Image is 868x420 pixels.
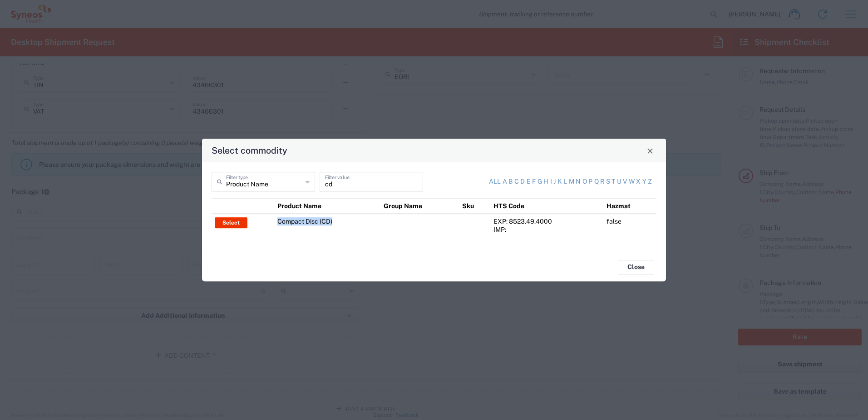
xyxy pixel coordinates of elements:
[569,177,574,186] a: m
[557,177,562,186] a: k
[603,199,656,214] th: Hazmat
[493,225,600,234] div: IMP:
[553,177,556,186] a: j
[603,214,656,237] td: false
[503,177,507,186] a: a
[514,177,519,186] a: c
[563,177,567,186] a: l
[532,177,536,186] a: f
[623,177,627,186] a: v
[576,177,581,186] a: n
[606,177,610,186] a: s
[274,199,381,214] th: Product Name
[490,199,603,214] th: HTS Code
[508,177,513,186] a: b
[538,177,542,186] a: g
[618,260,654,275] button: Close
[215,217,247,228] button: Select
[648,177,652,186] a: z
[212,198,656,237] table: Select commodity
[629,177,635,186] a: w
[582,177,587,186] a: o
[493,217,600,225] div: EXP: 8523.49.4000
[527,177,531,186] a: e
[520,177,525,186] a: d
[594,177,599,186] a: q
[636,177,641,186] a: x
[617,177,621,186] a: u
[380,199,459,214] th: Group Name
[644,144,656,157] button: Close
[550,177,552,186] a: i
[459,199,491,214] th: Sku
[642,177,646,186] a: y
[274,214,381,237] td: Compact Disc (CD)
[600,177,604,186] a: r
[588,177,592,186] a: p
[543,177,548,186] a: h
[212,144,287,157] h4: Select commodity
[612,177,615,186] a: t
[489,177,501,186] a: All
